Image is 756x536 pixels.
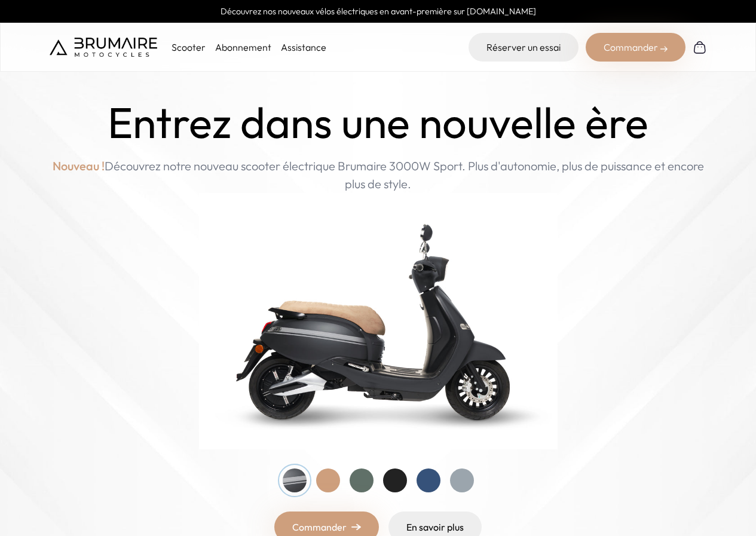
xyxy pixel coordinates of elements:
p: Scooter [172,40,206,54]
div: Commander [586,33,685,62]
a: Abonnement [215,41,271,53]
a: Assistance [281,41,326,53]
img: right-arrow-2.png [660,45,668,53]
a: Réserver un essai [469,33,579,62]
img: right-arrow.png [351,523,361,531]
img: Brumaire Motocycles [50,38,157,57]
span: Nouveau ! [53,157,105,175]
h1: Entrez dans une nouvelle ère [108,98,648,148]
p: Découvrez notre nouveau scooter électrique Brumaire 3000W Sport. Plus d'autonomie, plus de puissa... [50,157,707,193]
img: Panier [693,40,707,54]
